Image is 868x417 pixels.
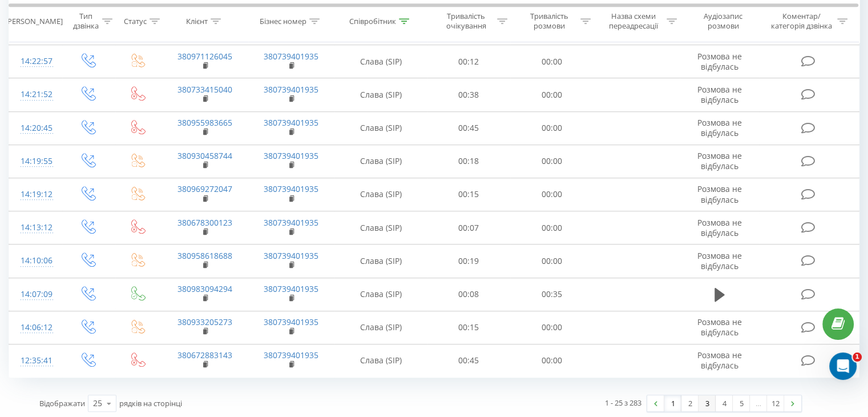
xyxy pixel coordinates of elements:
[177,84,232,95] a: 380733415040
[510,78,593,111] td: 00:00
[750,395,767,411] div: …
[21,50,51,73] div: 14:22:57
[510,344,593,377] td: 00:00
[510,145,593,178] td: 00:00
[604,12,664,31] div: Назва схеми переадресації
[177,316,232,327] a: 380933205273
[21,316,51,339] div: 14:06:12
[21,183,51,206] div: 14:19:12
[697,84,742,105] span: Розмова не відбулась
[349,17,396,26] div: Співробітник
[177,217,232,228] a: 380678300123
[334,244,427,278] td: Слава (SIP)
[334,178,427,211] td: Слава (SIP)
[119,398,182,408] span: рядків на сторінці
[697,117,742,138] span: Розмова не відбулась
[264,84,318,95] a: 380739401935
[427,45,510,78] td: 00:12
[697,150,742,171] span: Розмова не відбулась
[697,350,742,371] span: Розмова не відбулась
[334,145,427,178] td: Слава (SIP)
[605,397,641,408] div: 1 - 25 з 283
[510,45,593,78] td: 00:00
[124,17,147,26] div: Статус
[177,117,232,128] a: 380955983665
[177,150,232,161] a: 380930458744
[697,51,742,72] span: Розмова не відбулась
[260,17,306,26] div: Бізнес номер
[334,278,427,311] td: Слава (SIP)
[21,350,51,372] div: 12:35:41
[510,244,593,278] td: 00:00
[697,316,742,338] span: Розмова не відбулась
[264,250,318,261] a: 380739401935
[334,211,427,244] td: Слава (SIP)
[853,352,862,362] span: 1
[264,316,318,327] a: 380739401935
[768,12,834,31] div: Коментар/категорія дзвінка
[334,311,427,344] td: Слава (SIP)
[264,217,318,228] a: 380739401935
[438,12,495,31] div: Тривалість очікування
[681,395,699,411] a: 2
[21,283,51,306] div: 14:07:09
[264,283,318,294] a: 380739401935
[510,278,593,311] td: 00:35
[264,51,318,62] a: 380739401935
[427,211,510,244] td: 00:07
[264,183,318,194] a: 380739401935
[510,111,593,145] td: 00:00
[690,12,757,31] div: Аудіозапис розмови
[427,278,510,311] td: 00:08
[21,150,51,173] div: 14:19:55
[733,395,750,411] a: 5
[177,183,232,194] a: 380969272047
[264,150,318,161] a: 380739401935
[21,250,51,272] div: 14:10:06
[510,178,593,211] td: 00:00
[39,398,85,408] span: Відображати
[264,350,318,360] a: 380739401935
[177,283,232,294] a: 380983094294
[829,352,857,380] iframe: Intercom live chat
[510,211,593,244] td: 00:00
[72,12,99,31] div: Тип дзвінка
[177,350,232,360] a: 380672883143
[334,45,427,78] td: Слава (SIP)
[21,83,51,106] div: 14:21:52
[177,250,232,261] a: 380958618688
[427,178,510,211] td: 00:15
[697,217,742,238] span: Розмова не відбулась
[697,250,742,271] span: Розмова не відбулась
[427,111,510,145] td: 00:45
[93,398,102,409] div: 25
[510,311,593,344] td: 00:00
[334,111,427,145] td: Слава (SIP)
[5,17,63,26] div: [PERSON_NAME]
[427,78,510,111] td: 00:38
[520,12,578,31] div: Тривалість розмови
[427,344,510,377] td: 00:45
[334,78,427,111] td: Слава (SIP)
[697,183,742,205] span: Розмова не відбулась
[186,17,208,26] div: Клієнт
[664,395,681,411] a: 1
[21,216,51,239] div: 14:13:12
[699,395,716,411] a: 3
[427,244,510,278] td: 00:19
[427,145,510,178] td: 00:18
[427,311,510,344] td: 00:15
[21,117,51,139] div: 14:20:45
[177,51,232,62] a: 380971126045
[334,344,427,377] td: Слава (SIP)
[767,395,784,411] a: 12
[264,117,318,128] a: 380739401935
[716,395,733,411] a: 4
